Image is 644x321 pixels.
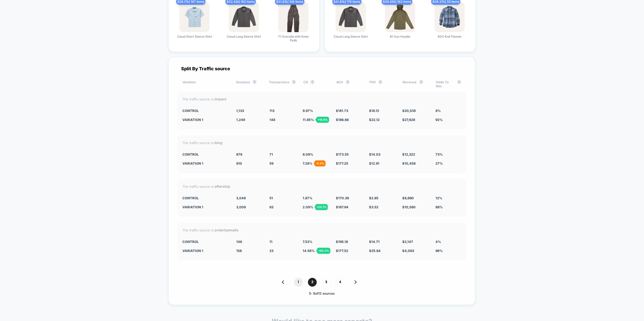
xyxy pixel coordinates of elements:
[269,240,272,244] span: 11
[316,117,329,123] div: + 18.8 %
[354,280,357,284] img: pagination forward
[182,184,461,188] div: The traffic source is:
[229,2,259,32] img: produt
[402,152,415,156] span: $ 12,322
[303,80,329,88] div: CR
[269,205,273,209] span: 63
[385,2,415,32] img: produt
[182,152,229,156] div: CONTROL
[274,35,312,43] span: T1 Overalls with Knee Pads
[369,205,378,209] span: $ 3.52
[310,80,314,84] button: ?
[269,118,275,122] span: 148
[435,205,461,209] div: 88%
[369,161,379,165] span: $ 12.91
[182,118,229,122] div: Variation 1
[236,249,242,253] span: 158
[378,80,382,84] button: ?
[294,278,303,287] span: 1
[303,205,313,209] span: 2.09 %
[215,184,230,188] strong: aftership
[435,161,461,165] div: 27%
[369,196,378,200] span: $ 2.85
[435,240,461,244] div: 4%
[269,249,273,253] span: 23
[403,80,428,88] div: Revenue
[336,152,349,156] span: $ 173.55
[336,249,348,253] span: $ 177.52
[336,2,366,32] img: produt
[236,240,242,244] span: 146
[182,205,229,209] div: Variation 1
[236,109,244,113] span: 1,133
[182,249,229,253] div: Variation 1
[303,109,313,113] span: 9.97 %
[314,160,326,166] div: - 9.9 %
[182,80,228,88] div: Variation
[322,278,331,287] span: 3
[336,118,349,122] span: $ 186.68
[253,80,257,84] button: ?
[236,152,242,156] span: 878
[282,280,284,284] img: pagination back
[402,109,416,113] span: $ 20,535
[336,196,349,200] span: $ 170.39
[336,161,348,165] span: $ 177.25
[269,196,273,200] span: 51
[215,97,226,101] strong: impact
[303,161,312,165] span: 7.28 %
[236,196,246,200] span: 3,048
[308,278,317,287] span: 2
[435,118,461,122] div: 92%
[402,118,415,122] span: $ 27,628
[369,152,380,156] span: $ 14.03
[303,240,312,244] span: 7.53 %
[336,205,348,209] span: $ 167.94
[435,109,461,113] div: 8%
[292,80,296,84] button: ?
[303,249,315,253] span: 14.56 %
[336,109,348,113] span: $ 181.73
[177,66,466,71] div: Split By Traffic source
[269,80,296,88] div: Transactions
[182,196,229,200] div: CONTROL
[369,249,381,253] span: $ 25.84
[177,292,466,296] div: 5 - 8 of 13 sources
[369,118,380,122] span: $ 22.12
[315,204,328,210] div: + 25.1 %
[236,205,246,209] span: 3,009
[182,161,229,165] div: Variation 1
[370,80,395,88] div: PSV
[269,152,273,156] span: 71
[182,141,461,145] div: The traffic source is:
[435,196,461,200] div: 12%
[269,161,273,165] span: 59
[402,196,414,200] span: $ 8,690
[179,2,210,32] img: produt
[402,240,413,244] span: $ 2,147
[419,80,423,84] button: ?
[369,109,379,113] span: $ 18.12
[303,196,312,200] span: 1.67 %
[177,35,212,43] span: Cloud Short Sleeve Shirt
[457,80,461,84] button: ?
[336,240,348,244] span: $ 195.18
[269,109,274,113] span: 113
[346,80,350,84] button: ?
[236,118,245,122] span: 1,249
[317,248,330,254] div: + 93.2 %
[435,249,461,253] div: 96%
[182,109,229,113] div: CONTROL
[402,249,414,253] span: $ 4,083
[303,152,313,156] span: 8.09 %
[336,278,344,287] span: 4
[390,35,410,43] span: B1 Sun Hoodie
[303,118,314,122] span: 11.85 %
[215,228,238,232] strong: orderlyemails
[336,80,362,88] div: AOV
[438,35,461,43] span: EDO Knit Flannel
[402,161,416,165] span: $ 10,458
[182,97,461,101] div: The traffic source is:
[435,152,461,156] div: 73%
[236,80,261,88] div: Sessions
